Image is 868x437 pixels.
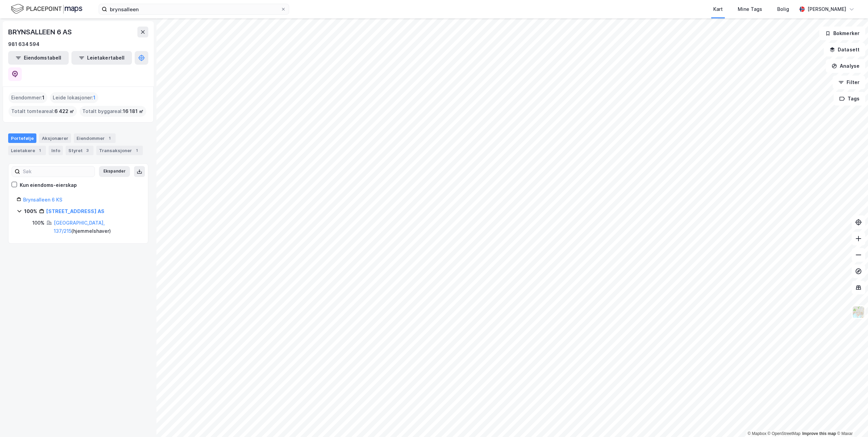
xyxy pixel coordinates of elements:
span: 1 [42,94,45,102]
button: Tags [834,92,865,106]
a: Mapbox [748,431,766,436]
div: 100% [24,207,37,215]
button: Filter [833,76,865,89]
div: 100% [32,219,45,227]
a: Improve this map [802,431,836,436]
input: Søk [20,166,95,177]
img: logo.f888ab2527a4732fd821a326f86c7f29.svg [11,3,82,15]
input: Søk på adresse, matrikkel, gårdeiere, leietakere eller personer [107,4,281,14]
div: Styret [66,146,94,155]
a: [STREET_ADDRESS] AS [46,208,104,214]
span: 1 [93,94,96,102]
div: Info [49,146,63,155]
span: 6 422 ㎡ [54,107,74,115]
iframe: Chat Widget [834,404,868,437]
span: 16 181 ㎡ [123,107,144,115]
div: Totalt tomteareal : [9,106,77,117]
div: Portefølje [8,133,36,143]
div: Kart [713,5,723,13]
button: Analyse [826,59,865,73]
div: Aksjonærer [39,133,71,143]
div: BRYNSALLEEN 6 AS [8,27,73,37]
div: Eiendommer : [9,92,47,103]
img: Z [852,306,865,319]
div: ( hjemmelshaver ) [54,219,140,235]
div: Transaksjoner [96,146,143,155]
a: [GEOGRAPHIC_DATA], 137/215 [54,220,105,234]
button: Ekspander [99,166,130,177]
div: Kun eiendoms-eierskap [20,181,77,189]
div: Mine Tags [738,5,762,13]
div: Totalt byggareal : [80,106,146,117]
div: Leide lokasjoner : [50,92,98,103]
div: 1 [36,147,43,154]
div: 981 634 594 [8,40,39,48]
div: 1 [106,135,113,142]
button: Leietakertabell [71,51,132,65]
a: Brynsalleen 6 KS [23,197,62,203]
div: [PERSON_NAME] [807,5,846,13]
div: 1 [133,147,140,154]
button: Bokmerker [819,27,865,40]
div: 3 [84,147,91,154]
div: Leietakere [8,146,46,155]
button: Datasett [824,43,865,56]
div: Eiendommer [74,133,116,143]
a: OpenStreetMap [768,431,801,436]
button: Eiendomstabell [8,51,69,65]
div: Bolig [777,5,789,13]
